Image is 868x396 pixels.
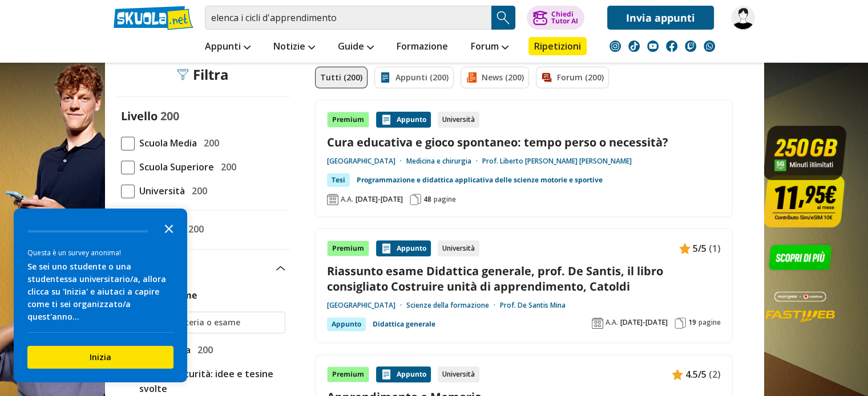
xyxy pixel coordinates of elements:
[177,67,229,83] div: Filtra
[327,301,406,310] a: [GEOGRAPHIC_DATA]
[685,40,696,52] img: twitch
[271,37,318,58] a: Notizie
[341,195,353,204] span: A.A.
[731,6,755,30] img: barsy2000
[216,160,236,174] span: 200
[135,136,197,150] span: Scuola Media
[704,40,715,52] img: WhatsApp
[620,318,668,327] span: [DATE]-[DATE]
[693,241,706,256] span: 5/5
[327,240,369,256] div: Premium
[327,366,369,382] div: Premium
[438,366,479,382] div: Università
[376,240,431,256] div: Appunto
[500,301,566,310] a: Prof. De Santis Mina
[394,37,451,58] a: Formazione
[381,114,392,125] img: Appunti contenuto
[373,317,435,331] a: Didattica generale
[461,67,529,88] a: News (200)
[160,108,179,124] span: 200
[158,217,180,239] button: Close the survey
[647,40,659,52] img: youtube
[141,317,280,328] input: Ricerca materia o esame
[276,266,285,271] img: Apri e chiudi sezione
[202,37,253,58] a: Appunti
[491,6,515,30] button: Search Button
[187,183,207,198] span: 200
[685,367,706,382] span: 4.5/5
[709,367,721,382] span: (2)
[679,243,691,254] img: Appunti contenuto
[666,40,677,52] img: facebook
[438,240,479,256] div: Università
[528,37,587,55] a: Ripetizioni
[709,241,721,256] span: (1)
[327,317,366,331] div: Appunto
[327,112,369,128] div: Premium
[628,40,640,52] img: tiktok
[609,40,621,52] img: instagram
[327,194,338,205] img: Anno accademico
[315,67,368,88] a: Tutti (200)
[376,112,431,128] div: Appunto
[327,134,721,150] a: Cura educativa e gioco spontaneo: tempo perso o necessità?
[357,173,603,187] a: Programmazione e didattica applicativa delle scienze motorie e sportive
[438,112,479,128] div: Università
[434,195,456,204] span: pagine
[27,346,173,369] button: Inizia
[327,173,350,187] div: Tesi
[327,157,406,166] a: [GEOGRAPHIC_DATA]
[177,69,188,80] img: Filtra filtri mobile
[607,6,714,30] a: Invia appunti
[335,37,377,58] a: Guide
[381,243,392,254] img: Appunti contenuto
[121,108,158,124] label: Livello
[605,318,618,327] span: A.A.
[410,194,421,205] img: Pagine
[356,195,403,204] span: [DATE]-[DATE]
[406,157,482,166] a: Medicina e chirurgia
[199,136,219,150] span: 200
[374,67,454,88] a: Appunti (200)
[468,37,511,58] a: Forum
[551,11,578,25] div: Chiedi Tutor AI
[193,342,213,357] span: 200
[699,318,721,327] span: pagine
[27,247,173,258] div: Questa è un survey anonima!
[675,317,686,329] img: Pagine
[184,222,204,236] span: 200
[380,72,391,83] img: Appunti filtro contenuto
[672,369,683,380] img: Appunti contenuto
[527,6,584,30] button: ChiediTutor AI
[135,160,214,174] span: Scuola Superiore
[327,263,721,294] a: Riassunto esame Didattica generale, prof. De Santis, il libro consigliato Costruire unità di appr...
[406,301,500,310] a: Scienze della formazione
[688,318,696,327] span: 19
[14,209,187,382] div: Survey
[495,9,512,26] img: Cerca appunti, riassunti o versioni
[482,157,632,166] a: Prof. Liberto [PERSON_NAME] [PERSON_NAME]
[135,183,185,198] span: Università
[376,366,431,382] div: Appunto
[466,72,477,83] img: News filtro contenuto
[541,72,552,83] img: Forum filtro contenuto
[27,260,173,323] div: Se sei uno studente o una studentessa universitario/a, allora clicca su 'Inizia' e aiutaci a capi...
[423,195,431,204] span: 48
[135,366,285,396] span: Tesina maturità: idee e tesine svolte
[592,317,603,329] img: Anno accademico
[205,6,491,30] input: Cerca appunti, riassunti o versioni
[381,369,392,380] img: Appunti contenuto
[536,67,609,88] a: Forum (200)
